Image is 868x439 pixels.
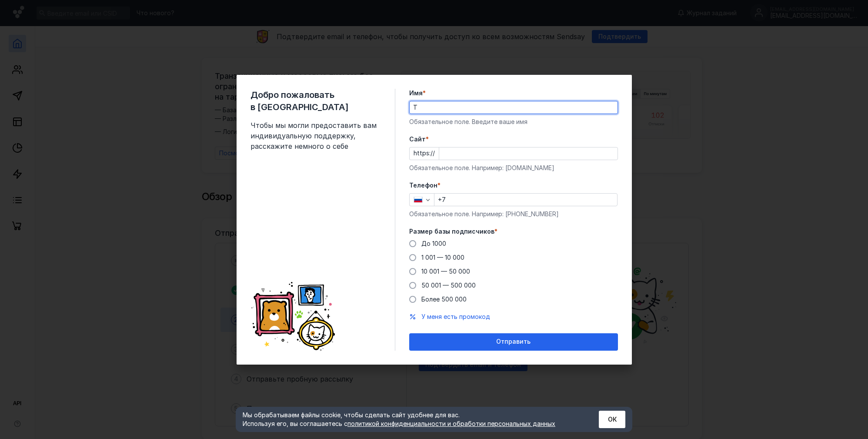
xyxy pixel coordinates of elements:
[250,120,381,151] span: Чтобы мы могли предоставить вам индивидуальную поддержку, расскажите немного о себе
[421,295,467,303] span: Более 500 000
[347,420,555,427] a: политикой конфиденциальности и обработки персональных данных
[421,281,476,289] span: 50 001 — 500 000
[243,411,578,428] div: Мы обрабатываем файлы cookie, чтобы сделать сайт удобнее для вас. Используя его, вы соглашаетесь c
[421,313,490,320] span: У меня есть промокод
[409,181,437,190] span: Телефон
[421,268,470,275] span: 10 001 — 50 000
[496,338,531,345] span: Отправить
[599,411,625,428] button: ОК
[409,210,618,218] div: Обязательное поле. Например: [PHONE_NUMBER]
[409,227,494,236] span: Размер базы подписчиков
[409,164,618,172] div: Обязательное поле. Например: [DOMAIN_NAME]
[409,117,618,126] div: Обязательное поле. Введите ваше имя
[421,254,464,261] span: 1 001 — 10 000
[409,333,618,351] button: Отправить
[409,135,426,144] span: Cайт
[250,89,381,113] span: Добро пожаловать в [GEOGRAPHIC_DATA]
[409,89,423,97] span: Имя
[421,312,490,321] button: У меня есть промокод
[421,240,446,247] span: До 1000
